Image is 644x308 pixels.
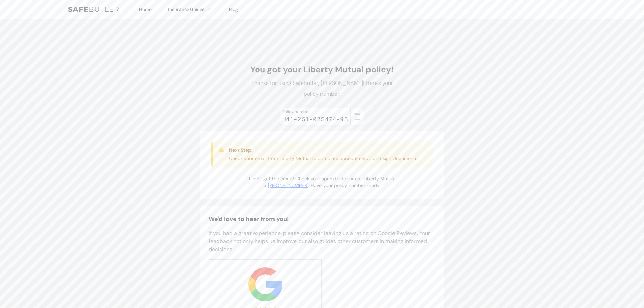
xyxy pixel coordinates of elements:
img: SafeButler Text Logo [68,7,119,12]
a: [PHONE_NUMBER] [268,182,308,188]
h3: Next Step: [229,147,419,153]
div: H41-251-025474-95 [282,114,348,124]
p: If you had a great experience, please consider leaving us a rating on Google Reviews. Your feedba... [209,229,436,254]
p: Didn’t get the email? Check your spam folder or call Liberty Mutual at . Have your policy number ... [246,175,398,189]
button: Insurance Guides [168,5,213,14]
h1: You got your Liberty Mutual policy! [246,64,398,75]
p: Check your email from Liberty Mutual to complete account setup and sign documents. [229,155,419,162]
div: Policy number [282,109,348,114]
a: Home [139,6,152,13]
a: Blog [229,6,238,13]
p: Thanks for using SafeButler, [PERSON_NAME]! Here's your policy number: [246,78,398,99]
img: google.svg [248,267,282,301]
h2: We'd love to hear from you! [209,214,436,224]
